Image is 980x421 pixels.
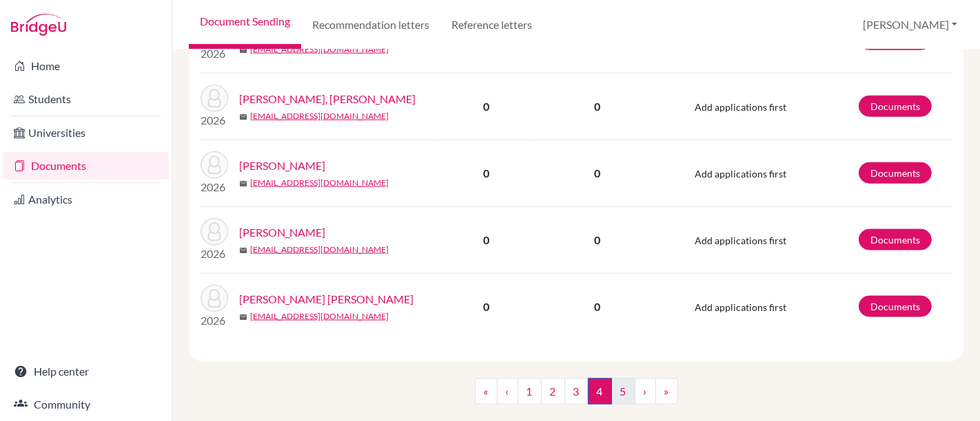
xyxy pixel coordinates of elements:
[533,98,661,115] p: 0
[497,378,518,404] a: ‹
[3,358,169,385] a: Help center
[859,162,932,184] a: Documents
[483,300,489,313] b: 0
[695,301,786,313] span: Add applications first
[533,299,661,315] p: 0
[3,391,169,418] a: Community
[239,246,247,255] span: mail
[250,43,389,56] a: [EMAIL_ADDRESS][DOMAIN_NAME]
[857,12,963,38] button: [PERSON_NAME]
[250,177,389,189] a: [EMAIL_ADDRESS][DOMAIN_NAME]
[483,233,489,246] b: 0
[518,378,542,404] a: 1
[201,45,228,62] p: 2026
[533,232,661,248] p: 0
[201,312,228,329] p: 2026
[695,101,786,113] span: Add applications first
[239,313,247,321] span: mail
[201,285,228,312] img: Scheffler Moreno, Patricio
[201,179,228,195] p: 2026
[635,378,656,404] a: ›
[541,378,565,404] a: 2
[239,46,247,54] span: mail
[483,100,489,113] b: 0
[655,378,678,404] a: »
[3,85,169,113] a: Students
[3,186,169,213] a: Analytics
[859,229,932,250] a: Documents
[3,52,169,80] a: Home
[475,378,498,404] a: «
[201,112,228,129] p: 2026
[483,166,489,180] b: 0
[3,119,169,147] a: Universities
[239,113,247,121] span: mail
[859,96,932,117] a: Documents
[859,296,932,317] a: Documents
[533,165,661,182] p: 0
[201,218,228,246] img: Saragoussi, Max
[695,235,786,246] span: Add applications first
[611,378,635,404] a: 5
[239,91,416,107] a: [PERSON_NAME], [PERSON_NAME]
[475,378,678,415] nav: ...
[588,378,612,404] span: 4
[239,158,325,174] a: [PERSON_NAME]
[239,224,325,241] a: [PERSON_NAME]
[250,110,389,122] a: [EMAIL_ADDRESS][DOMAIN_NAME]
[3,152,169,180] a: Documents
[201,246,228,262] p: 2026
[239,180,247,188] span: mail
[250,310,389,323] a: [EMAIL_ADDRESS][DOMAIN_NAME]
[250,244,389,256] a: [EMAIL_ADDRESS][DOMAIN_NAME]
[695,168,786,180] span: Add applications first
[11,14,66,36] img: Bridge-U
[201,151,228,179] img: Rosa, Lucas
[564,378,589,404] a: 3
[239,291,414,307] a: [PERSON_NAME] [PERSON_NAME]
[201,85,228,112] img: Ravier Hester, Mateo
